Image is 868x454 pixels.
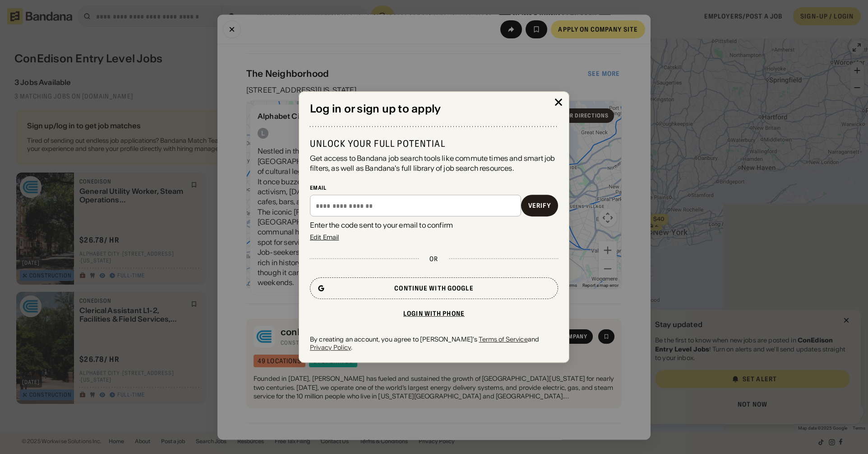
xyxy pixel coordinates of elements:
a: Terms of Service [479,335,527,343]
a: Privacy Policy [310,343,351,351]
div: Edit Email [310,234,339,240]
div: Log in or sign up to apply [310,103,558,116]
div: or [429,255,438,263]
div: Login with phone [403,310,465,317]
div: Email [310,184,558,192]
div: Unlock your full potential [310,138,558,150]
div: Continue with Google [394,285,473,291]
div: Get access to Bandana job search tools like commute times and smart job filters, as well as Banda... [310,153,558,173]
div: Enter the code sent to your email to confirm [310,220,558,230]
div: By creating an account, you agree to [PERSON_NAME]'s and . [310,335,558,351]
div: Verify [528,202,551,209]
